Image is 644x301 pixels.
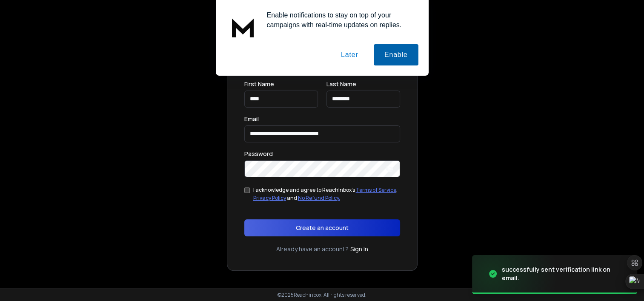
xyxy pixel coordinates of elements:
[330,44,369,65] button: Later
[253,194,286,202] a: Privacy Policy
[253,186,400,202] div: I acknowledge and agree to ReachInbox's , and
[260,10,418,30] div: Enable notifications to stay on top of your campaigns with real-time updates on replies.
[244,116,259,122] label: Email
[350,245,368,253] a: Sign In
[326,81,356,87] label: Last Name
[298,194,340,202] a: No Refund Policy.
[472,249,557,299] img: image
[244,81,274,87] label: First Name
[278,292,366,298] p: © 2025 Reachinbox. All rights reserved.
[276,245,349,253] p: Already have an account?
[502,265,627,282] div: successfully sent verification link on email.
[244,151,273,157] label: Password
[244,219,400,236] button: Create an account
[356,186,396,193] a: Terms of Service
[374,44,418,65] button: Enable
[226,10,260,44] img: notification icon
